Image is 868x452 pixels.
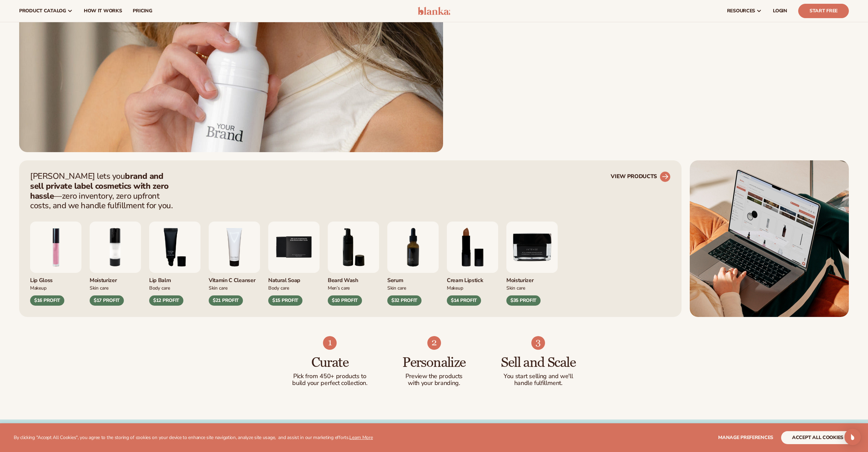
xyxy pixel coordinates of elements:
span: Manage preferences [718,434,773,441]
div: Vitamin C Cleanser [209,273,260,284]
div: 4 / 9 [209,222,260,306]
div: 5 / 9 [268,222,320,306]
div: Lip Gloss [30,273,81,284]
span: resources [727,8,755,14]
p: handle fulfillment. [500,380,577,387]
img: Shopify Image 5 [427,336,441,350]
span: LOGIN [773,8,787,14]
a: VIEW PRODUCTS [611,171,671,182]
div: Cream Lipstick [447,273,498,284]
p: [PERSON_NAME] lets you —zero inventory, zero upfront costs, and we handle fulfillment for you. [30,171,177,211]
img: Moisturizing lotion. [90,222,141,273]
span: pricing [133,8,152,14]
div: $35 PROFIT [506,295,541,306]
div: Beard Wash [328,273,379,284]
div: 3 / 9 [149,222,200,306]
div: Body Care [149,284,200,291]
div: Skin Care [90,284,141,291]
strong: brand and sell private label cosmetics with zero hassle [30,171,169,201]
div: $21 PROFIT [209,295,243,306]
div: Makeup [447,284,498,291]
div: Skin Care [209,284,260,291]
div: 8 / 9 [447,222,498,306]
div: 7 / 9 [387,222,439,306]
div: $15 PROFIT [268,295,302,306]
img: Vitamin c cleanser. [209,222,260,273]
div: $12 PROFIT [149,295,183,306]
div: $17 PROFIT [90,295,124,306]
p: Preview the products [396,373,472,380]
p: You start selling and we'll [500,373,577,380]
div: Body Care [268,284,320,291]
h3: Curate [292,355,368,370]
span: product catalog [19,8,66,14]
div: 1 / 9 [30,222,81,306]
div: Moisturizer [90,273,141,284]
div: Skin Care [506,284,558,291]
div: $10 PROFIT [328,295,362,306]
p: with your branding. [396,380,472,387]
img: Pink lip gloss. [30,222,81,273]
a: Learn More [349,434,373,441]
div: $16 PROFIT [30,295,64,306]
p: Pick from 450+ products to build your perfect collection. [292,373,368,387]
h3: Personalize [396,355,472,370]
img: Luxury cream lipstick. [447,222,498,273]
div: $32 PROFIT [387,295,422,306]
img: Nature bar of soap. [268,222,320,273]
div: Makeup [30,284,81,291]
img: Shopify Image 2 [690,160,849,317]
div: $14 PROFIT [447,295,481,306]
button: Manage preferences [718,431,773,444]
img: Smoothing lip balm. [149,222,200,273]
div: Open Intercom Messenger [844,429,861,445]
button: accept all cookies [781,431,854,444]
div: 9 / 9 [506,222,558,306]
div: Lip Balm [149,273,200,284]
img: Moisturizer. [506,222,558,273]
img: Shopify Image 6 [531,336,545,350]
div: 6 / 9 [328,222,379,306]
p: By clicking "Accept All Cookies", you agree to the storing of cookies on your device to enhance s... [14,435,373,441]
a: Start Free [798,4,849,18]
div: Skin Care [387,284,439,291]
div: Natural Soap [268,273,320,284]
div: Serum [387,273,439,284]
img: Shopify Image 4 [323,336,337,350]
div: 2 / 9 [90,222,141,306]
h3: Sell and Scale [500,355,577,370]
div: Moisturizer [506,273,558,284]
img: Foaming beard wash. [328,222,379,273]
img: logo [418,7,450,15]
div: Men’s Care [328,284,379,291]
span: How It Works [84,8,122,14]
img: Collagen and retinol serum. [387,222,439,273]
